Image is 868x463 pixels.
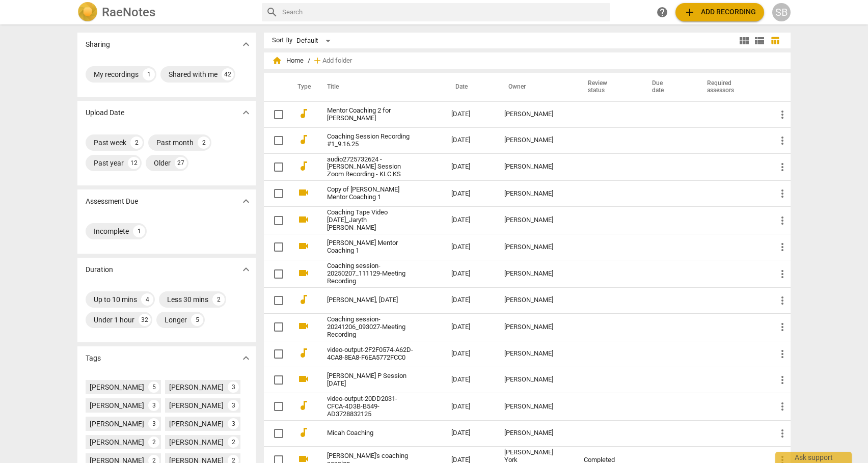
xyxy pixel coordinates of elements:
[776,108,789,121] span: more_vert
[86,107,124,118] p: Upload Date
[102,5,155,19] h2: RaeNotes
[282,4,606,20] input: Search
[327,133,415,148] a: Coaching Session Recording #1_9.16.25
[266,6,278,18] span: search
[443,153,496,181] td: [DATE]
[272,56,304,66] span: Home
[154,158,171,168] div: Older
[297,320,310,332] span: videocam
[776,294,789,307] span: more_vert
[443,393,496,420] td: [DATE]
[86,353,101,364] p: Tags
[653,3,671,21] a: Help
[198,137,210,149] div: 2
[776,187,789,200] span: more_vert
[240,352,252,364] span: expand_more
[504,111,567,118] div: [PERSON_NAME]
[297,133,310,146] span: audiotrack
[312,56,322,66] span: add
[772,3,791,21] button: SB
[86,196,138,207] p: Assessment Due
[504,216,567,224] div: [PERSON_NAME]
[297,426,310,439] span: audiotrack
[738,35,750,47] span: view_module
[776,161,789,173] span: more_vert
[130,137,143,149] div: 2
[296,33,334,49] div: Default
[327,262,415,285] a: Coaching session-20250207_111129-Meeting Recording
[752,33,767,48] button: List view
[240,195,252,207] span: expand_more
[504,350,567,358] div: [PERSON_NAME]
[297,186,310,199] span: videocam
[776,134,789,147] span: more_vert
[133,225,145,237] div: 1
[94,226,129,236] div: Incomplete
[77,2,254,22] a: LogoRaeNotes
[576,73,640,101] th: Review status
[167,294,208,305] div: Less 30 mins
[504,296,567,304] div: [PERSON_NAME]
[297,160,310,172] span: audiotrack
[86,264,113,275] p: Duration
[94,138,126,148] div: Past week
[776,321,789,333] span: more_vert
[272,56,282,66] span: home
[504,376,567,384] div: [PERSON_NAME]
[695,73,768,101] th: Required assessors
[504,403,567,411] div: [PERSON_NAME]
[169,419,224,429] div: [PERSON_NAME]
[327,296,415,304] a: [PERSON_NAME], [DATE]
[289,73,315,101] th: Type
[776,400,789,413] span: more_vert
[175,157,187,169] div: 27
[297,399,310,412] span: audiotrack
[767,33,782,48] button: Table view
[297,240,310,252] span: videocam
[222,68,234,80] div: 42
[504,323,567,331] div: [PERSON_NAME]
[322,57,352,65] span: Add folder
[90,437,144,447] div: [PERSON_NAME]
[228,400,239,411] div: 3
[327,346,415,362] a: video-output-2F2F0574-A62D-4CA8-8EA8-F6EA5772FCC0
[327,429,415,437] a: Micah Coaching
[148,400,159,411] div: 3
[169,382,224,392] div: [PERSON_NAME]
[776,214,789,227] span: more_vert
[169,400,224,411] div: [PERSON_NAME]
[297,107,310,120] span: audiotrack
[443,313,496,341] td: [DATE]
[191,314,203,326] div: 5
[684,6,696,18] span: add
[139,314,151,326] div: 32
[327,107,415,122] a: Mentor Coaching 2 for [PERSON_NAME]
[169,69,218,79] div: Shared with me
[238,262,254,277] button: Show more
[504,243,567,251] div: [PERSON_NAME]
[238,105,254,120] button: Show more
[228,382,239,393] div: 3
[443,367,496,393] td: [DATE]
[684,6,756,18] span: Add recording
[94,315,134,325] div: Under 1 hour
[94,69,139,79] div: My recordings
[443,287,496,313] td: [DATE]
[770,36,780,45] span: table_chart
[640,73,695,101] th: Due date
[148,418,159,429] div: 3
[504,137,567,144] div: [PERSON_NAME]
[297,373,310,385] span: videocam
[148,382,159,393] div: 5
[327,239,415,255] a: [PERSON_NAME] Mentor Coaching 1
[443,181,496,207] td: [DATE]
[90,382,144,392] div: [PERSON_NAME]
[737,33,752,48] button: Tile view
[327,209,415,232] a: Coaching Tape Video [DATE]_Jaryth [PERSON_NAME]
[238,194,254,209] button: Show more
[443,101,496,127] td: [DATE]
[169,437,224,447] div: [PERSON_NAME]
[327,395,415,418] a: video-output-20DD2031-CFCA-4D3B-B549-AD3728832125
[443,260,496,288] td: [DATE]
